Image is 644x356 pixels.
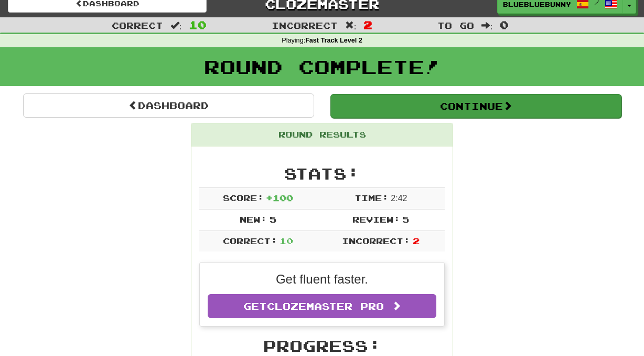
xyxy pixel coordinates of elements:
[391,194,407,203] span: 2 : 42
[170,21,182,30] span: :
[23,93,314,118] a: Dashboard
[191,123,453,146] div: Round Results
[199,165,445,182] h2: Stats:
[280,236,293,246] span: 10
[345,21,357,30] span: :
[272,20,338,30] span: Incorrect
[500,18,509,31] span: 0
[342,236,410,246] span: Incorrect:
[223,236,277,246] span: Correct:
[208,270,436,288] p: Get fluent faster.
[240,214,267,224] span: New:
[355,193,389,203] span: Time:
[413,236,420,246] span: 2
[199,337,445,354] h2: Progress:
[481,21,493,30] span: :
[352,214,400,224] span: Review:
[189,18,207,31] span: 10
[437,20,474,30] span: To go
[270,214,276,224] span: 5
[267,300,384,312] span: Clozemaster Pro
[112,20,163,30] span: Correct
[402,214,409,224] span: 5
[363,18,372,31] span: 2
[266,193,293,203] span: + 100
[330,94,621,118] button: Continue
[305,37,362,44] strong: Fast Track Level 2
[208,294,436,318] a: GetClozemaster Pro
[223,193,264,203] span: Score:
[4,56,640,77] h1: Round Complete!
